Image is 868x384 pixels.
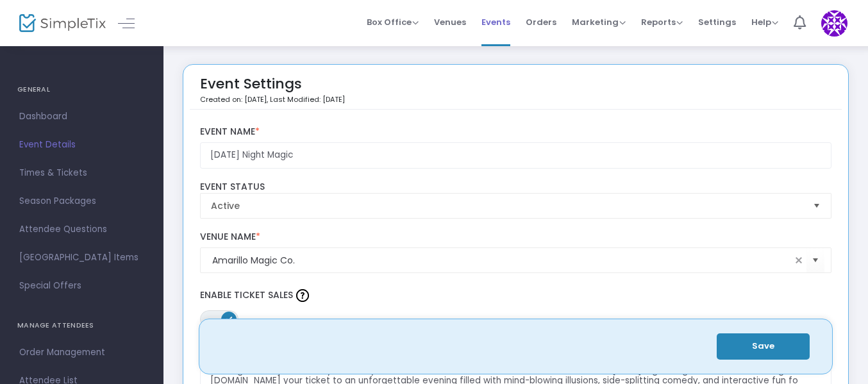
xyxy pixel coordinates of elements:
[806,247,824,274] button: Select
[212,254,792,267] input: Select Venue
[226,315,232,322] span: ON
[296,289,309,302] img: question-mark
[434,6,466,38] span: Venues
[200,231,832,243] label: Venue Name
[200,71,345,109] div: Event Settings
[572,16,626,28] span: Marketing
[200,142,832,169] input: Enter Event Name
[211,199,803,212] span: Active
[367,16,419,28] span: Box Office
[19,278,144,294] span: Special Offers
[267,94,345,104] span: , Last Modified: [DATE]
[17,77,146,103] h4: GENERAL
[200,126,832,138] label: Event Name
[526,6,556,38] span: Orders
[19,249,144,266] span: [GEOGRAPHIC_DATA] Items
[19,165,144,181] span: Times & Tickets
[19,108,144,125] span: Dashboard
[19,193,144,210] span: Season Packages
[17,313,146,338] h4: MANAGE ATTENDEES
[808,194,826,218] button: Select
[200,181,832,193] label: Event Status
[19,221,144,238] span: Attendee Questions
[19,344,144,361] span: Order Management
[751,16,778,28] span: Help
[698,6,736,38] span: Settings
[641,16,683,28] span: Reports
[717,333,810,360] button: Save
[200,286,832,305] label: Enable Ticket Sales
[791,253,806,268] span: clear
[19,137,144,153] span: Event Details
[481,6,510,38] span: Events
[200,94,345,105] p: Created on: [DATE]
